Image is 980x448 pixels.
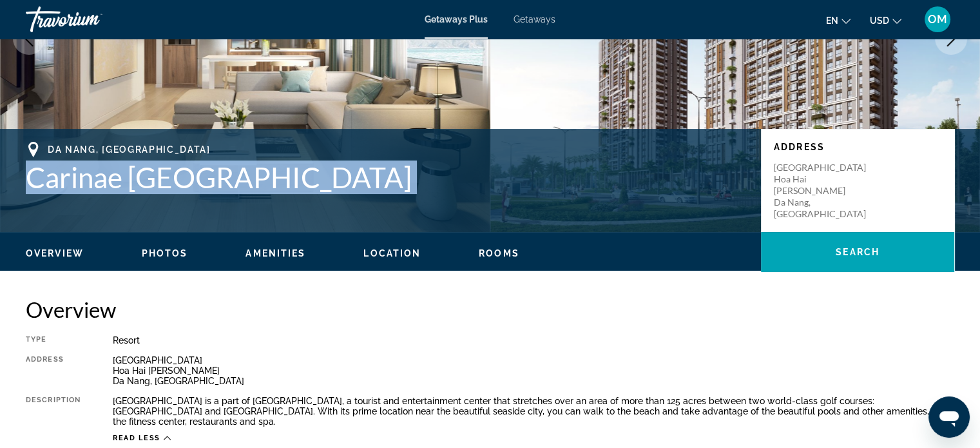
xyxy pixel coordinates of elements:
[113,433,171,443] button: Read less
[921,6,954,33] button: User Menu
[26,248,84,259] button: Overview
[774,162,877,220] p: [GEOGRAPHIC_DATA] Hoa Hai [PERSON_NAME] Da Nang, [GEOGRAPHIC_DATA]
[113,335,954,346] div: Resort
[425,14,488,24] a: Getaways Plus
[26,355,81,386] div: Address
[26,248,84,258] span: Overview
[514,14,555,24] a: Getaways
[479,248,519,258] span: Rooms
[774,142,941,152] p: Address
[26,396,81,427] div: Description
[761,232,954,272] button: Search
[870,11,901,30] button: Change currency
[26,297,954,322] h2: Overview
[142,248,188,258] span: Photos
[363,248,421,259] button: Location
[26,335,81,346] div: Type
[928,396,970,438] iframe: Кнопка для запуску вікна повідомлень
[826,11,850,30] button: Change language
[13,23,45,55] button: Previous image
[26,161,748,194] h1: Carinae [GEOGRAPHIC_DATA]
[826,15,838,26] span: en
[48,144,211,155] span: Da Nang, [GEOGRAPHIC_DATA]
[113,396,954,427] div: [GEOGRAPHIC_DATA] is a part of [GEOGRAPHIC_DATA], a tourist and entertainment center that stretch...
[245,248,305,258] span: Amenities
[479,248,519,259] button: Rooms
[363,248,421,258] span: Location
[836,247,879,257] span: Search
[26,3,155,36] a: Travorium
[113,355,954,386] div: [GEOGRAPHIC_DATA] Hoa Hai [PERSON_NAME] Da Nang, [GEOGRAPHIC_DATA]
[245,248,305,259] button: Amenities
[113,434,160,442] span: Read less
[928,13,947,26] span: OM
[870,15,889,26] span: USD
[935,23,967,55] button: Next image
[142,248,188,259] button: Photos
